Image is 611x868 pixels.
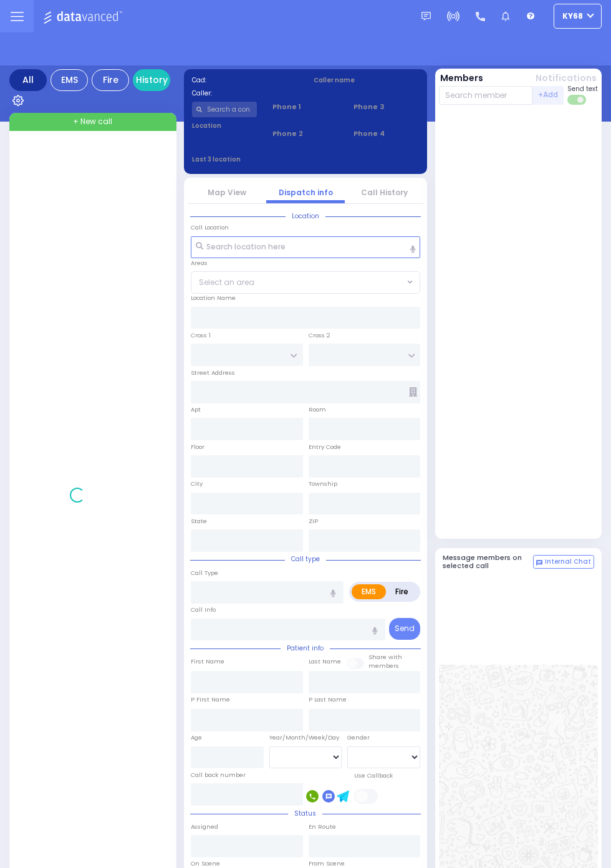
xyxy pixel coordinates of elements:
[354,128,419,139] span: Phone 4
[545,557,591,566] span: Internal Chat
[309,405,326,414] label: Room
[562,11,583,22] span: ky68
[554,4,602,29] button: ky68
[191,657,224,666] label: First Name
[92,69,129,91] div: Fire
[191,223,229,232] label: Call Location
[443,554,534,570] h5: Message members on selected call
[309,443,341,451] label: Entry Code
[192,102,257,117] input: Search a contact
[536,560,542,566] img: comment-alt.png
[191,569,218,577] label: Call Type
[314,75,420,85] label: Caller name
[567,94,587,106] label: Turn off text
[409,387,417,397] span: Other building occupants
[191,480,203,488] label: City
[43,9,126,24] img: Logo
[279,187,333,198] a: Dispatch info
[73,116,112,127] span: + New call
[191,369,235,377] label: Street Address
[309,517,318,526] label: ZIP
[192,89,298,98] label: Caller:
[51,69,88,91] div: EMS
[309,822,336,831] label: En Route
[191,405,201,414] label: Apt
[191,294,236,302] label: Location Name
[272,128,338,139] span: Phone 2
[191,822,218,831] label: Assigned
[533,555,594,569] button: Internal Chat
[368,653,402,661] small: Share with
[309,695,347,704] label: P Last Name
[385,584,418,599] label: Fire
[281,644,330,653] span: Patient info
[199,277,254,288] span: Select an area
[191,517,207,526] label: State
[536,72,597,85] button: Notifications
[309,657,341,666] label: Last Name
[354,102,419,112] span: Phone 3
[272,102,338,112] span: Phone 1
[368,662,399,670] span: members
[309,480,337,488] label: Township
[389,618,420,640] button: Send
[191,605,216,614] label: Call Info
[191,771,246,779] label: Call back number
[9,69,47,91] div: All
[354,771,393,780] label: Use Callback
[421,12,431,21] img: message.svg
[347,733,370,742] label: Gender
[288,809,322,818] span: Status
[361,187,408,198] a: Call History
[191,443,204,451] label: Floor
[352,584,386,599] label: EMS
[192,121,257,130] label: Location
[285,554,326,564] span: Call type
[191,331,211,340] label: Cross 1
[191,236,420,259] input: Search location here
[191,733,202,742] label: Age
[191,859,220,868] label: On Scene
[440,72,483,85] button: Members
[269,733,342,742] div: Year/Month/Week/Day
[192,155,306,164] label: Last 3 location
[208,187,246,198] a: Map View
[309,331,330,340] label: Cross 2
[309,859,345,868] label: From Scene
[567,84,598,94] span: Send text
[286,211,325,221] span: Location
[191,695,230,704] label: P First Name
[191,259,208,268] label: Areas
[439,86,533,105] input: Search member
[133,69,170,91] a: History
[192,75,298,85] label: Cad:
